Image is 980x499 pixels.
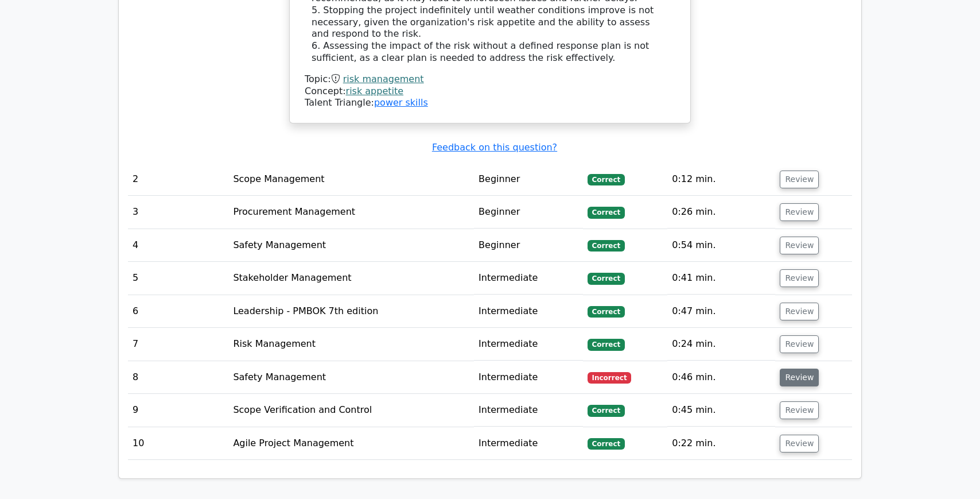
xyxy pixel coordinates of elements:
[228,163,474,196] td: Scope Management
[305,74,675,109] div: Talent Triangle:
[128,229,228,262] td: 4
[128,328,228,361] td: 7
[780,303,819,320] button: Review
[474,295,583,328] td: Intermediate
[588,339,625,350] span: Correct
[128,394,228,427] td: 9
[780,435,819,452] button: Review
[780,269,819,287] button: Review
[474,361,583,394] td: Intermediate
[128,427,228,460] td: 10
[474,427,583,460] td: Intermediate
[588,372,632,384] span: Incorrect
[432,142,557,153] a: Feedback on this question?
[667,196,775,229] td: 0:26 min.
[780,171,819,188] button: Review
[128,262,228,295] td: 5
[128,361,228,394] td: 8
[588,306,625,318] span: Correct
[305,86,675,98] div: Concept:
[343,74,424,84] a: risk management
[667,328,775,361] td: 0:24 min.
[128,295,228,328] td: 6
[780,335,819,353] button: Review
[228,427,474,460] td: Agile Project Management
[588,207,625,218] span: Correct
[474,196,583,229] td: Beginner
[667,295,775,328] td: 0:47 min.
[228,262,474,295] td: Stakeholder Management
[128,196,228,229] td: 3
[228,196,474,229] td: Procurement Management
[588,174,625,185] span: Correct
[228,229,474,262] td: Safety Management
[780,237,819,254] button: Review
[588,240,625,252] span: Correct
[346,86,404,96] a: risk appetite
[780,203,819,221] button: Review
[374,97,428,108] a: power skills
[667,163,775,196] td: 0:12 min.
[474,262,583,295] td: Intermediate
[667,427,775,460] td: 0:22 min.
[667,394,775,427] td: 0:45 min.
[228,295,474,328] td: Leadership - PMBOK 7th edition
[474,229,583,262] td: Beginner
[780,369,819,386] button: Review
[474,163,583,196] td: Beginner
[588,273,625,284] span: Correct
[667,361,775,394] td: 0:46 min.
[588,405,625,416] span: Correct
[667,262,775,295] td: 0:41 min.
[780,401,819,419] button: Review
[128,163,228,196] td: 2
[305,74,675,86] div: Topic:
[228,394,474,427] td: Scope Verification and Control
[474,328,583,361] td: Intermediate
[228,328,474,361] td: Risk Management
[588,438,625,450] span: Correct
[228,361,474,394] td: Safety Management
[474,394,583,427] td: Intermediate
[667,229,775,262] td: 0:54 min.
